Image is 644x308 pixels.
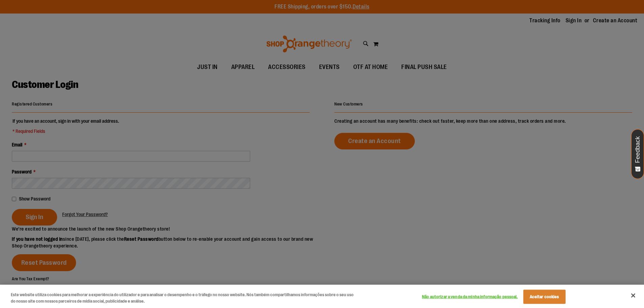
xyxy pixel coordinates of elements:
button: Feedback - Show survey [631,129,644,179]
button: Não autorizar a venda da minha informação pessoal. [422,290,518,304]
button: Fechar [626,288,641,303]
span: Feedback [635,136,641,163]
div: Este website utiliza cookies para melhorar a experiência do utilizador e para analisar o desempen... [11,291,354,305]
button: Aceitar cookies [523,290,566,304]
